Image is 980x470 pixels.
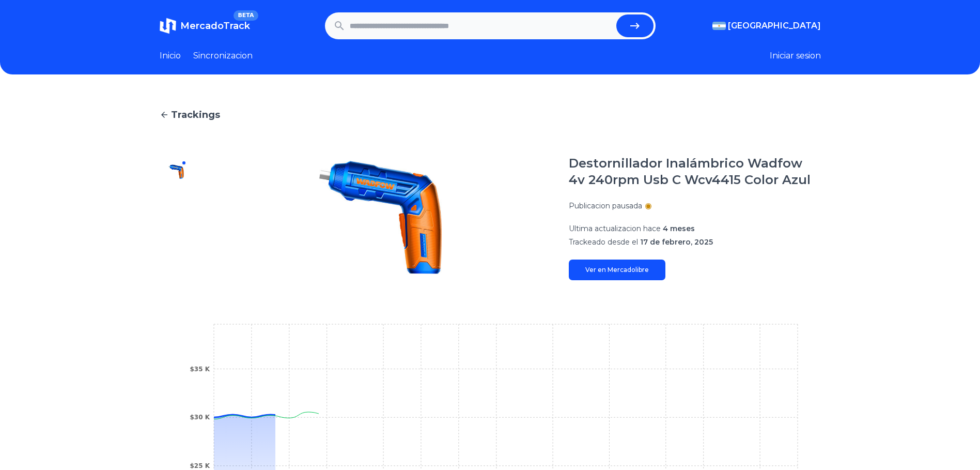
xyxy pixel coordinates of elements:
button: Iniciar sesion [770,50,821,62]
p: Publicacion pausada [569,201,642,211]
tspan: $30 K [190,414,210,421]
span: Trackeado desde el [569,237,638,247]
span: BETA [234,10,258,21]
img: Destornillador Inalámbrico Wadfow 4v 240rpm Usb C Wcv4415 Color Azul [213,155,548,280]
h1: Destornillador Inalámbrico Wadfow 4v 240rpm Usb C Wcv4415 Color Azul [569,155,821,188]
a: Inicio [160,50,181,62]
span: [GEOGRAPHIC_DATA] [728,20,821,32]
img: MercadoTrack [160,18,176,34]
a: Ver en Mercadolibre [569,260,665,280]
img: Destornillador Inalámbrico Wadfow 4v 240rpm Usb C Wcv4415 Color Azul [168,163,184,180]
span: MercadoTrack [180,20,250,32]
img: Destornillador Inalámbrico Wadfow 4v 240rpm Usb C Wcv4415 Color Azul [168,196,184,213]
span: Ultima actualizacion hace [569,224,661,233]
span: Trackings [171,108,220,122]
span: 17 de febrero, 2025 [640,237,713,247]
button: [GEOGRAPHIC_DATA] [712,20,821,32]
a: Sincronizacion [193,50,253,62]
a: Trackings [160,108,821,122]
img: Argentina [712,22,726,30]
tspan: $35 K [190,366,210,373]
a: MercadoTrackBETA [160,18,250,34]
span: 4 meses [663,224,695,233]
tspan: $25 K [190,462,210,469]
